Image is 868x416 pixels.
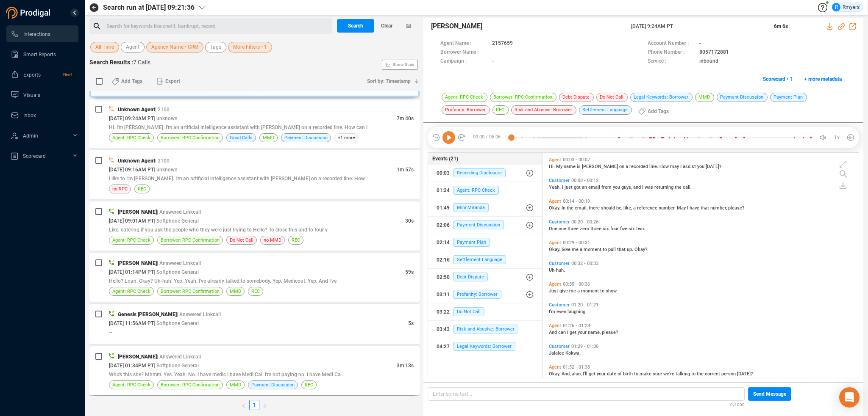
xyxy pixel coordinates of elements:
span: Payment Plan [453,238,490,247]
span: 5s [408,320,414,326]
span: birth [623,371,634,377]
span: 00:14 - 00:19 [561,198,592,204]
a: Visuals [11,86,72,103]
span: I [567,330,570,335]
div: 02:06 [437,218,450,232]
span: get [589,371,597,377]
span: REC [292,236,300,244]
span: laughing. [568,309,587,314]
span: three [590,226,603,231]
span: Do Not Call [453,307,484,316]
li: Interactions [6,25,78,42]
span: may [670,164,680,169]
div: 03:22 [437,305,450,319]
span: Agent [126,42,139,52]
span: [DATE] 01:34PM PT [109,363,154,369]
span: Search run at [DATE] 09:21:36 [103,3,195,13]
span: Debt Dispute [453,273,488,281]
span: Do Not Call [230,236,253,244]
div: 04:27 [437,340,450,353]
span: - [492,57,494,66]
span: name, [588,330,602,335]
span: and [633,185,642,190]
span: a [633,205,637,211]
span: [PERSON_NAME] [118,354,157,360]
span: moment [581,288,600,294]
span: [DATE] 9:24AM PT [631,22,763,30]
span: Visuals [23,92,40,98]
span: should [601,205,616,211]
span: Agency Name • CRM [151,42,198,52]
span: Okay. [549,247,562,252]
span: MMD [230,381,241,389]
span: REC [138,185,146,193]
button: More Filters • 1 [228,42,272,52]
span: Debt Dispute [559,93,594,102]
span: correct [705,371,721,377]
span: | unknown [154,167,178,173]
img: prodigal-logo [6,7,53,19]
span: Agent: RPC Check [453,186,499,195]
span: email [588,185,601,190]
button: Clear [374,19,400,33]
a: Smart Reports [11,46,72,63]
span: Just [549,288,559,294]
li: 1 [249,400,259,410]
span: Agent: RPC Check [442,93,487,102]
div: [PERSON_NAME]| Answered Linkcall[DATE] 01:34PM PT| Softphone General3m 13sWho's this she? Mhmm. Y... [89,346,420,395]
span: get [570,330,578,335]
span: I [680,164,683,169]
span: your [578,330,588,335]
span: How [659,164,670,169]
span: Hello? Loan. Okay? Uh-huh. Yep. Yeah. I've already talked to somebody. Yep. Medicout. Yep. And I've [109,278,337,284]
button: All Time [90,42,119,52]
span: Agent: RPC Check [112,134,150,142]
span: Okay. [549,205,562,211]
span: Payment Discussion [717,93,768,102]
span: Legal Keywords: Borrower [453,342,515,351]
button: 02:50Debt Dispute [428,269,542,286]
span: to [634,371,640,377]
button: Add Tags [107,74,147,88]
span: your [597,371,607,377]
span: Hi. I'm [PERSON_NAME]. I'm an artificial intelligence assistant with [PERSON_NAME] on a recorded ... [109,124,367,130]
span: I [642,185,645,190]
span: 7m 40s [397,116,414,121]
span: Show Stats [393,14,414,116]
span: Tags [210,42,221,52]
span: sure [653,371,663,377]
span: 7 Calls [133,59,150,66]
button: Search [337,19,374,33]
span: Payment Plan [770,93,807,102]
span: [DATE] 09:16AM PT [109,167,154,173]
span: just [565,185,574,190]
span: have [690,205,701,211]
div: 02:16 [437,253,450,267]
span: [DATE] 09:01AM PT [109,218,154,224]
span: Uh-huh. [549,267,565,273]
span: Scorecard [23,153,46,159]
span: Unknown Agent [118,107,155,113]
span: like, [623,205,633,211]
span: And, [562,371,572,377]
span: you [613,185,621,190]
span: line. [649,164,659,169]
span: Hi. [549,164,556,169]
button: Agency Name • CRM [146,42,203,52]
span: even [556,309,568,314]
span: MMD [263,134,274,142]
span: was [645,185,654,190]
span: [PERSON_NAME] [582,164,619,169]
span: email, [575,205,589,211]
span: reference [637,205,659,211]
span: six [629,226,636,231]
span: show. [606,288,618,294]
button: 03:43Risk and Abusive: Borrower [428,321,542,338]
span: me [572,247,580,252]
span: Good Calls [230,134,253,142]
span: Payment Discussion [284,134,328,142]
span: Agent Name : [440,39,488,48]
a: 1 [250,400,259,410]
span: left [241,403,246,408]
span: Settlement Language [453,255,506,264]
